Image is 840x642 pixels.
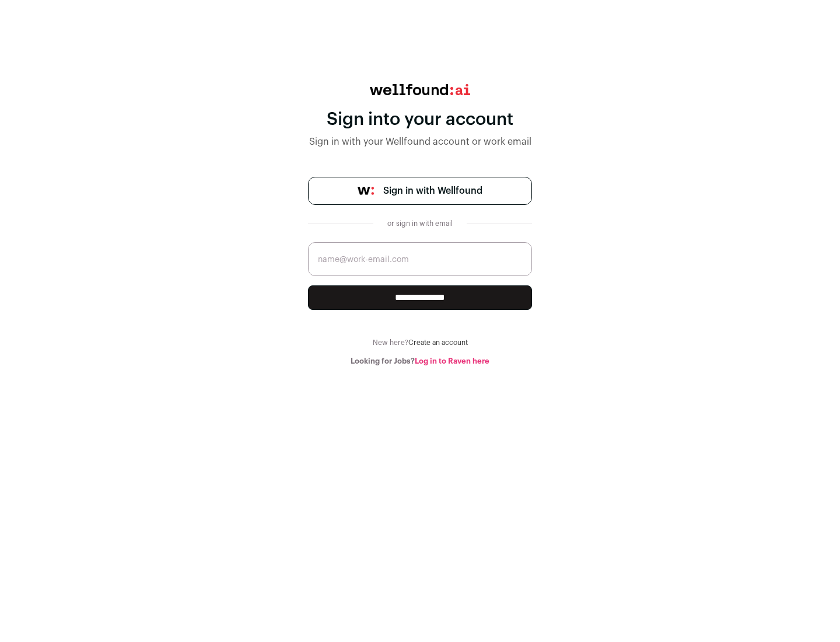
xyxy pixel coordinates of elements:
[308,109,532,130] div: Sign into your account
[383,184,482,198] span: Sign in with Wellfound
[308,135,532,149] div: Sign in with your Wellfound account or work email
[308,338,532,347] div: New here?
[308,357,532,366] div: Looking for Jobs?
[308,177,532,205] a: Sign in with Wellfound
[415,357,489,365] a: Log in to Raven here
[383,219,457,228] div: or sign in with email
[308,242,532,276] input: name@work-email.com
[408,339,468,346] a: Create an account
[358,187,374,195] img: wellfound-symbol-flush-black-fb3c872781a75f747ccb3a119075da62bfe97bd399995f84a933054e44a575c4.png
[370,84,470,95] img: wellfound:ai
